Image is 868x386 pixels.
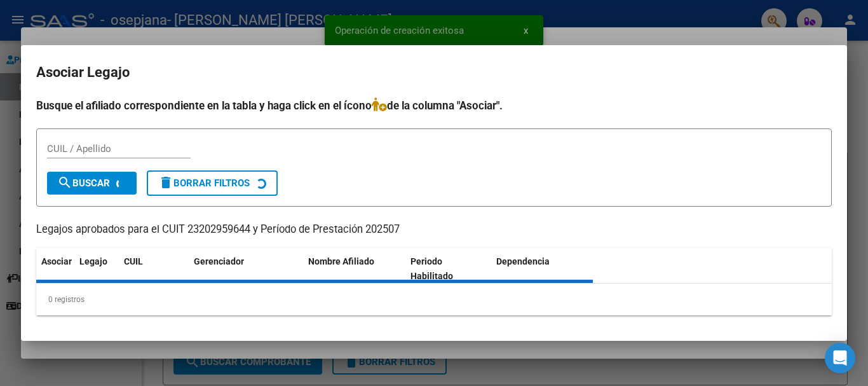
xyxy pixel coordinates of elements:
div: Open Intercom Messenger [825,343,855,373]
button: Borrar Filtros [147,170,278,196]
span: Nombre Afiliado [308,256,374,266]
h4: Busque el afiliado correspondiente en la tabla y haga click en el ícono de la columna "Asociar". [36,97,832,114]
button: Buscar [47,172,137,195]
span: Periodo Habilitado [410,256,453,281]
datatable-header-cell: Dependencia [491,248,593,290]
mat-icon: delete [158,175,173,190]
datatable-header-cell: Gerenciador [189,248,303,290]
span: Legajo [79,256,107,266]
span: Buscar [57,177,110,189]
mat-icon: search [57,175,72,190]
h2: Asociar Legajo [36,60,832,85]
datatable-header-cell: CUIL [119,248,189,290]
span: Asociar [41,256,72,266]
div: 0 registros [36,284,832,315]
datatable-header-cell: Legajo [74,248,119,290]
datatable-header-cell: Asociar [36,248,74,290]
datatable-header-cell: Periodo Habilitado [405,248,491,290]
span: Dependencia [496,256,550,266]
span: Gerenciador [194,256,244,266]
span: CUIL [124,256,143,266]
span: Borrar Filtros [158,177,250,189]
datatable-header-cell: Nombre Afiliado [303,248,405,290]
p: Legajos aprobados para el CUIT 23202959644 y Período de Prestación 202507 [36,222,832,238]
